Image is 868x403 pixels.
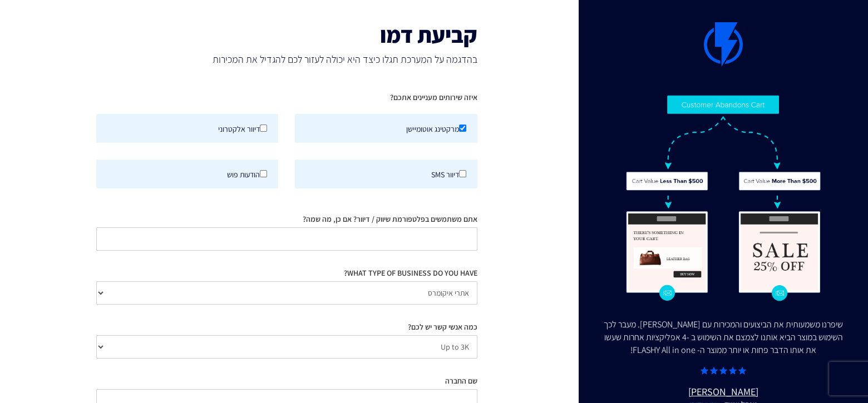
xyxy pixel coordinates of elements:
[459,125,466,132] input: מרקטינג אוטומיישן
[96,22,477,47] h1: קביעת דמו
[260,125,267,132] input: דיוור אלקטרוני
[260,170,267,177] input: הודעות פוש
[295,160,477,188] label: דיוור SMS
[96,52,477,67] span: בהדגמה על המערכת תגלו כיצד היא יכולה לעזור לכם להגדיל את המכירות
[390,92,477,103] label: איזה שירותים מעניינים אתכם?
[96,160,279,188] label: הודעות פוש
[459,170,466,177] input: דיוור SMS
[295,114,477,143] label: מרקטינג אוטומיישן
[344,267,477,278] label: WHAT TYPE OF BUSINESS DO YOU HAVE?
[408,321,477,332] label: כמה אנשי קשר יש לכם?
[96,114,279,143] label: דיוור אלקטרוני
[445,375,477,386] label: שם החברה
[601,319,846,357] div: שיפרנו משמעותית את הביצועים והמכירות עם [PERSON_NAME]. מעבר לכך השימוש במוצר הביא אותנו לצמצם את ...
[303,213,477,225] label: אתם משתמשים בפלטפורמת שיווק / דיוור? אם כן, מה שמה?
[625,94,821,302] img: Flashy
